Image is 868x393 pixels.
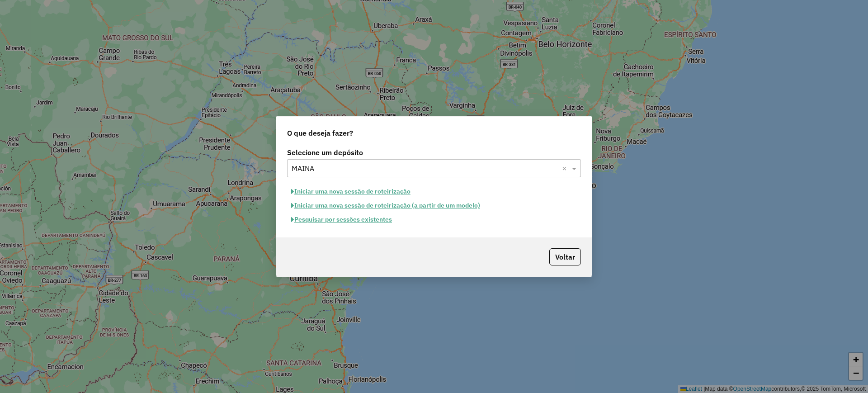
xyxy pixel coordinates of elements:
[287,185,415,199] button: Iniciar uma nova sessão de roteirização
[287,199,484,213] button: Iniciar uma nova sessão de roteirização (a partir de um modelo)
[287,128,353,138] span: O que deseja fazer?
[549,248,581,265] button: Voltar
[562,163,570,174] span: Clear all
[287,147,581,158] label: Selecione um depósito
[287,213,396,227] button: Pesquisar por sessões existentes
